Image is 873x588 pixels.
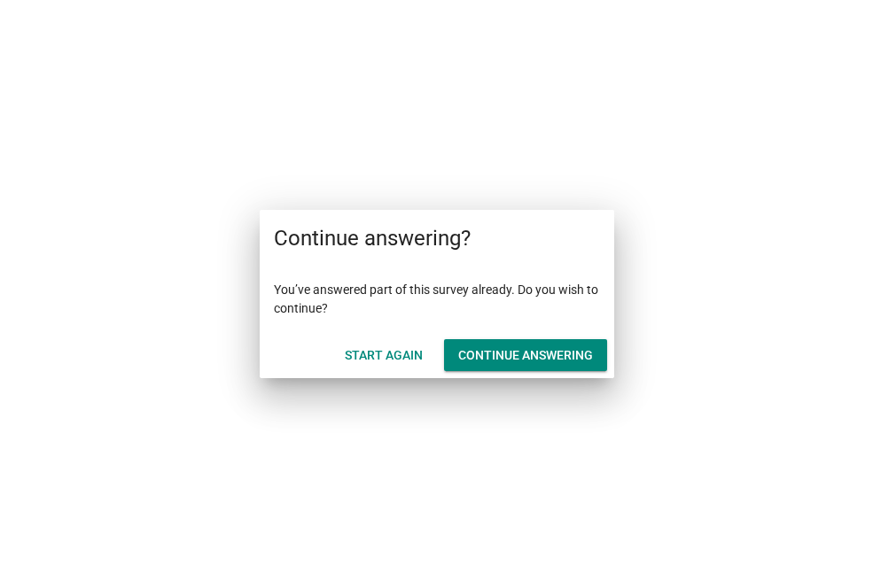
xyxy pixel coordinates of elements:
[331,339,437,371] button: Start Again
[444,339,607,371] button: Continue answering
[345,346,423,365] div: Start Again
[260,267,614,332] div: You’ve answered part of this survey already. Do you wish to continue?
[458,346,593,365] div: Continue answering
[260,210,614,267] div: Continue answering?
